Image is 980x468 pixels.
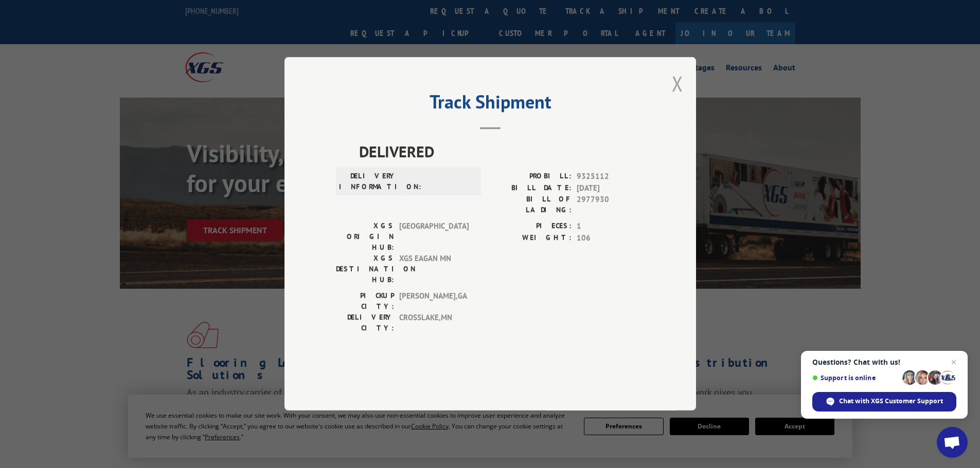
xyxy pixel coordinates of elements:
[336,291,394,312] label: PICKUP CITY:
[490,171,572,183] label: PROBILL:
[399,221,469,253] span: [GEOGRAPHIC_DATA]
[336,221,394,253] label: XGS ORIGIN HUB:
[336,312,394,334] label: DELIVERY CITY:
[672,70,683,97] button: Close modal
[839,397,943,406] span: Chat with XGS Customer Support
[490,194,572,216] label: BILL OF LADING:
[577,182,645,194] span: [DATE]
[336,95,645,114] h2: Track Shipment
[399,312,469,334] span: CROSSLAKE , MN
[948,356,960,368] span: Close chat
[577,232,645,244] span: 106
[359,140,645,163] span: DELIVERED
[490,221,572,233] label: PIECES:
[812,392,956,411] div: Chat with XGS Customer Support
[812,358,956,366] span: Questions? Chat with us!
[937,427,968,458] div: Open chat
[577,221,645,233] span: 1
[336,253,394,286] label: XGS DESTINATION HUB:
[812,374,899,382] span: Support is online
[577,194,645,216] span: 2977930
[577,171,645,183] span: 9325112
[399,291,469,312] span: [PERSON_NAME] , GA
[399,253,469,286] span: XGS EAGAN MN
[490,182,572,194] label: BILL DATE:
[339,171,397,193] label: DELIVERY INFORMATION:
[490,232,572,244] label: WEIGHT:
